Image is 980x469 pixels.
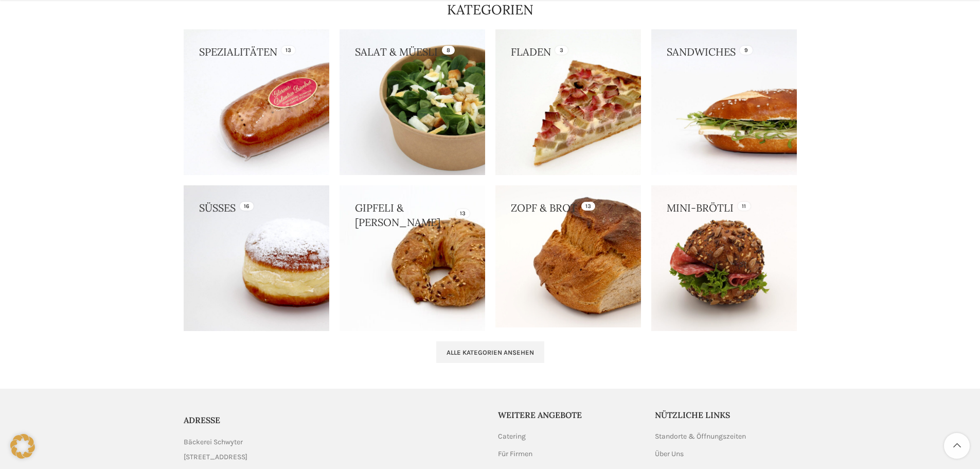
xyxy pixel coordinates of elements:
[184,437,243,448] span: Bäckerei Schwyter
[447,1,533,19] h4: KATEGORIEN
[498,449,533,459] a: Für Firmen
[655,431,747,442] a: Standorte & Öffnungszeiten
[498,431,527,442] a: Catering
[944,433,970,459] a: Scroll to top button
[655,409,797,421] h5: Nützliche Links
[447,349,534,357] span: Alle Kategorien ansehen
[655,449,685,459] a: Über Uns
[184,415,220,425] span: ADRESSE
[184,451,247,463] span: [STREET_ADDRESS]
[498,409,640,421] h5: Weitere Angebote
[436,341,544,363] a: Alle Kategorien ansehen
